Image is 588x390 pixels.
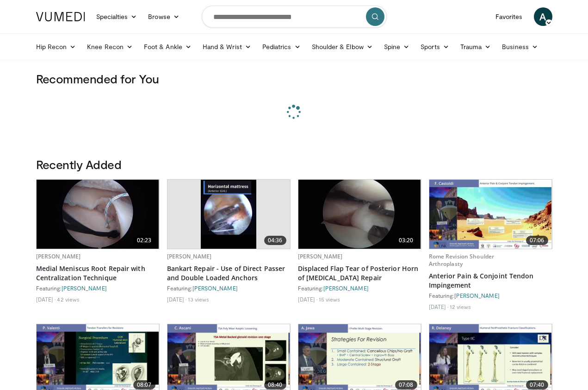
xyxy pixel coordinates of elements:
[298,296,318,303] li: [DATE]
[167,296,187,303] li: [DATE]
[306,38,378,56] a: Shoulder & Elbow
[57,296,80,303] li: 42 views
[526,380,548,390] span: 07:40
[429,180,552,249] a: 07:06
[429,180,552,249] img: 8037028b-5014-4d38-9a8c-71d966c81743.620x360_q85_upscale.jpg
[298,180,421,249] img: 2649116b-05f8-405c-a48f-a284a947b030.620x360_q85_upscale.jpg
[133,380,155,390] span: 08:07
[36,264,160,283] a: Medial Meniscus Root Repair with Centralization Technique
[298,264,421,283] a: Displaced Flap Tear of Posterior Horn of [MEDICAL_DATA] Repair
[167,264,291,283] a: Bankart Repair - Use of Direct Passer and Double Loaded Anchors
[319,296,340,303] li: 15 views
[138,38,197,56] a: Foot & Ankle
[298,252,343,260] a: [PERSON_NAME]
[201,180,256,249] img: cd449402-123d-47f7-b112-52d159f17939.620x360_q85_upscale.jpg
[133,236,155,245] span: 02:23
[490,7,528,26] a: Favorites
[264,380,286,390] span: 08:40
[36,71,552,86] h3: Recommended for You
[36,252,81,260] a: [PERSON_NAME]
[526,236,548,245] span: 07:06
[264,236,286,245] span: 04:36
[81,38,138,56] a: Knee Recon
[455,38,497,56] a: Trauma
[429,271,552,290] a: Anterior Pain & Conjoint Tendon Impingement
[415,38,455,56] a: Sports
[36,284,160,292] div: Featuring:
[37,180,159,249] img: 926032fc-011e-4e04-90f2-afa899d7eae5.620x360_q85_upscale.jpg
[298,284,421,292] div: Featuring:
[429,252,495,268] a: Rome Revision Shoulder Arthroplasty
[37,180,159,249] a: 02:23
[395,380,417,390] span: 07:08
[450,303,471,310] li: 12 views
[429,292,552,299] div: Featuring:
[454,292,500,299] a: [PERSON_NAME]
[188,296,209,303] li: 13 views
[202,6,387,28] input: Search topics, interventions
[197,38,257,56] a: Hand & Wrist
[395,236,417,245] span: 03:20
[167,284,291,292] div: Featuring:
[378,38,415,56] a: Spine
[192,285,238,291] a: [PERSON_NAME]
[36,296,56,303] li: [DATE]
[167,252,212,260] a: [PERSON_NAME]
[298,180,421,249] a: 03:20
[429,303,449,310] li: [DATE]
[496,38,544,56] a: Business
[142,7,185,26] a: Browse
[257,38,306,56] a: Pediatrics
[36,12,85,21] img: VuMedi Logo
[31,38,82,56] a: Hip Recon
[323,285,369,291] a: [PERSON_NAME]
[167,180,290,249] a: 04:36
[534,7,552,26] a: A
[62,285,107,291] a: [PERSON_NAME]
[36,157,552,172] h3: Recently Added
[91,7,143,26] a: Specialties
